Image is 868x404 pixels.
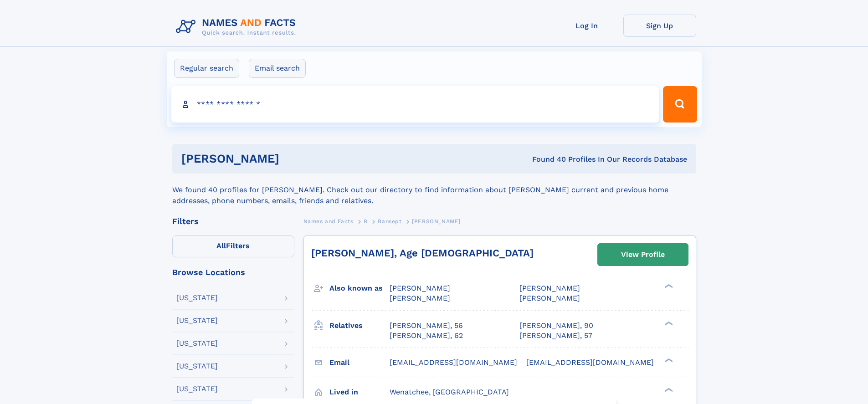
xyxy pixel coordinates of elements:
[390,358,517,367] span: [EMAIL_ADDRESS][DOMAIN_NAME]
[249,59,306,78] label: Email search
[623,15,696,37] a: Sign Up
[172,174,696,206] div: We found 40 profiles for [PERSON_NAME]. Check out our directory to find information about [PERSON...
[329,318,390,333] h3: Relatives
[519,284,580,292] span: [PERSON_NAME]
[303,215,354,227] a: Names and Facts
[390,321,463,331] a: [PERSON_NAME], 56
[550,15,623,37] a: Log In
[412,218,461,225] span: [PERSON_NAME]
[364,215,368,227] a: B
[172,268,294,276] div: Browse Locations
[406,154,687,164] div: Found 40 Profiles In Our Records Database
[390,388,509,396] span: Wenatchee, [GEOGRAPHIC_DATA]
[172,15,303,39] img: Logo Names and Facts
[519,321,593,331] a: [PERSON_NAME], 90
[598,244,688,266] a: View Profile
[176,340,218,347] div: [US_STATE]
[174,59,239,78] label: Regular search
[663,283,673,289] div: ❯
[364,218,368,225] span: B
[390,294,450,302] span: [PERSON_NAME]
[176,317,218,324] div: [US_STATE]
[216,241,226,250] span: All
[172,217,294,225] div: Filters
[519,294,580,302] span: [PERSON_NAME]
[390,284,450,292] span: [PERSON_NAME]
[663,320,673,326] div: ❯
[329,355,390,370] h3: Email
[176,294,218,302] div: [US_STATE]
[390,331,463,341] a: [PERSON_NAME], 62
[176,363,218,370] div: [US_STATE]
[329,281,390,296] h3: Also known as
[171,86,659,123] input: search input
[172,235,294,257] label: Filters
[176,385,218,393] div: [US_STATE]
[663,357,673,363] div: ❯
[378,215,401,227] a: Bansept
[329,384,390,400] h3: Lived in
[181,153,406,164] h1: [PERSON_NAME]
[621,244,665,265] div: View Profile
[663,387,673,393] div: ❯
[311,247,534,259] a: [PERSON_NAME], Age [DEMOGRAPHIC_DATA]
[519,331,592,341] a: [PERSON_NAME], 57
[378,218,401,225] span: Bansept
[526,358,654,367] span: [EMAIL_ADDRESS][DOMAIN_NAME]
[663,86,697,123] button: Search Button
